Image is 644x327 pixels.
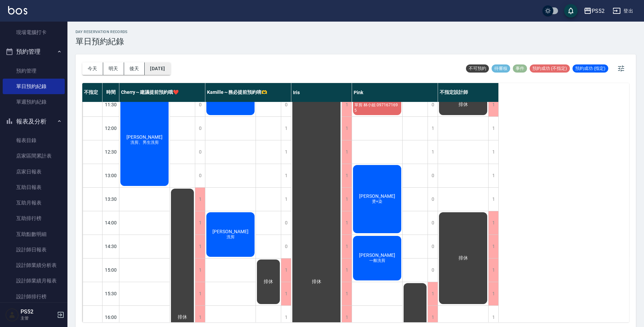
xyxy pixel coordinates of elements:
[3,180,65,195] a: 互助日報表
[195,188,205,211] div: 1
[3,211,65,226] a: 互助排行榜
[488,140,498,164] div: 1
[513,65,527,72] span: 事件
[3,94,65,110] a: 單週預約紀錄
[225,234,236,240] span: 洗剪
[488,211,498,235] div: 1
[352,83,438,102] div: Pink
[428,188,438,211] div: 0
[342,117,352,140] div: 1
[195,117,205,140] div: 0
[3,195,65,211] a: 互助月報表
[103,211,119,235] div: 14:00
[342,164,352,187] div: 1
[103,282,119,305] div: 15:30
[368,258,387,264] span: 一般洗剪
[291,83,352,102] div: Iris
[103,116,119,140] div: 12:00
[5,308,19,322] img: Person
[281,282,291,305] div: 1
[205,83,291,102] div: Kamille～務必提前預約唷🫶
[195,93,205,116] div: 0
[342,282,352,305] div: 1
[488,258,498,282] div: 1
[342,188,352,211] div: 1
[82,83,103,102] div: 不指定
[358,252,397,258] span: [PERSON_NAME]
[195,140,205,164] div: 0
[281,93,291,116] div: 0
[281,140,291,164] div: 1
[428,93,438,116] div: 0
[488,117,498,140] div: 1
[103,140,119,164] div: 12:30
[3,113,65,130] button: 報表及分析
[281,211,291,235] div: 0
[3,164,65,180] a: 店家日報表
[3,242,65,257] a: 設計師日報表
[592,7,605,15] div: PS52
[82,62,103,75] button: 今天
[428,140,438,164] div: 1
[129,140,160,145] span: 洗剪、男生洗剪
[428,117,438,140] div: 1
[3,257,65,273] a: 設計師業績分析表
[488,282,498,305] div: 1
[103,93,119,116] div: 11:30
[76,37,128,46] h3: 單日預約紀錄
[3,226,65,242] a: 互助點數明細
[3,43,65,60] button: 預約管理
[103,62,124,75] button: 明天
[573,65,608,72] span: 預約成功 (指定)
[3,289,65,304] a: 設計師排行榜
[124,62,145,75] button: 後天
[488,93,498,116] div: 1
[211,229,250,234] span: [PERSON_NAME]
[457,255,469,261] span: 排休
[457,102,469,108] span: 排休
[103,258,119,282] div: 15:00
[3,79,65,94] a: 單日預約紀錄
[3,133,65,148] a: 報表目錄
[145,62,170,75] button: [DATE]
[281,258,291,282] div: 1
[488,235,498,258] div: 1
[103,164,119,187] div: 13:00
[311,279,323,285] span: 排休
[21,308,55,315] h5: PS52
[428,211,438,235] div: 0
[342,211,352,235] div: 1
[428,164,438,187] div: 0
[342,140,352,164] div: 1
[281,117,291,140] div: 1
[195,258,205,282] div: 1
[342,258,352,282] div: 1
[492,65,510,72] span: 待審核
[103,187,119,211] div: 13:30
[125,134,164,140] span: [PERSON_NAME]
[3,273,65,289] a: 設計師業績月報表
[581,4,607,18] button: PS52
[610,5,636,17] button: 登出
[488,164,498,187] div: 1
[488,188,498,211] div: 1
[76,30,128,34] h2: day Reservation records
[466,65,489,72] span: 不可預約
[3,25,65,40] a: 現場電腦打卡
[103,235,119,258] div: 14:30
[342,93,352,116] div: 1
[342,235,352,258] div: 1
[195,282,205,305] div: 1
[564,4,578,18] button: save
[281,235,291,258] div: 0
[530,65,570,72] span: 預約成功 (不指定)
[8,6,27,15] img: Logo
[358,193,397,199] span: [PERSON_NAME]
[353,102,401,113] span: 單剪 林小姐 0971671695
[195,164,205,187] div: 0
[103,83,119,102] div: 時間
[281,188,291,211] div: 1
[428,282,438,305] div: 1
[195,211,205,235] div: 1
[281,164,291,187] div: 1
